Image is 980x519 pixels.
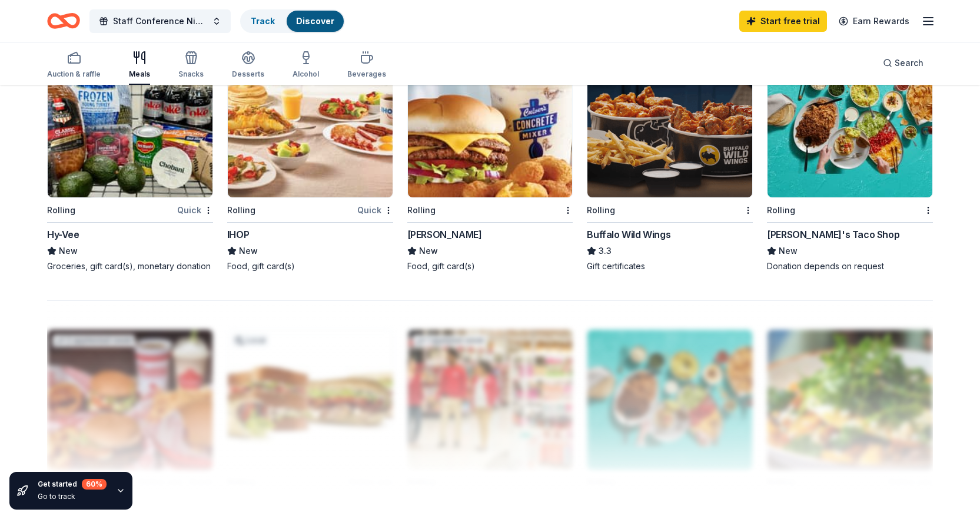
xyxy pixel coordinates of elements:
[587,57,752,197] img: Image for Buffalo Wild Wings
[178,70,204,79] div: Snacks
[895,56,923,70] span: Search
[587,203,615,217] div: Rolling
[232,46,264,85] button: Desserts
[768,57,932,197] img: Image for Fuzzy's Taco Shop
[407,57,573,272] a: Image for Culver's Rolling[PERSON_NAME]NewFood, gift card(s)
[779,244,798,258] span: New
[82,479,107,490] div: 60 %
[228,57,393,197] img: Image for IHOP
[407,227,482,242] div: [PERSON_NAME]
[587,260,753,272] div: Gift certificates
[227,227,249,242] div: IHOP
[113,14,207,28] span: Staff Conference Night Meal
[47,70,101,79] div: Auction & raffle
[178,46,204,85] button: Snacks
[293,46,319,85] button: Alcohol
[89,9,231,33] button: Staff Conference Night Meal
[129,70,150,79] div: Meals
[599,244,612,258] span: 3.3
[47,46,101,85] button: Auction & raffle
[251,16,275,26] a: Track
[767,57,933,272] a: Image for Fuzzy's Taco ShopRolling[PERSON_NAME]'s Taco ShopNewDonation depends on request
[832,11,916,32] a: Earn Rewards
[48,57,212,197] img: Image for Hy-Vee
[59,244,78,258] span: New
[227,203,255,217] div: Rolling
[767,260,933,272] div: Donation depends on request
[347,46,386,85] button: Beverages
[227,57,393,272] a: Image for IHOPRollingQuickIHOPNewFood, gift card(s)
[767,203,795,217] div: Rolling
[38,492,107,501] div: Go to track
[177,203,213,217] div: Quick
[296,16,334,26] a: Discover
[47,57,213,272] a: Image for Hy-VeeRollingQuickHy-VeeNewGroceries, gift card(s), monetary donation
[739,11,827,32] a: Start free trial
[587,57,753,272] a: Image for Buffalo Wild Wings1 applylast weekRollingBuffalo Wild Wings3.3Gift certificates
[239,244,258,258] span: New
[407,260,573,272] div: Food, gift card(s)
[293,70,319,79] div: Alcohol
[240,9,345,33] button: TrackDiscover
[408,57,573,197] img: Image for Culver's
[47,7,80,35] a: Home
[47,203,75,217] div: Rolling
[767,227,899,242] div: [PERSON_NAME]'s Taco Shop
[232,70,264,79] div: Desserts
[357,203,393,217] div: Quick
[227,260,393,272] div: Food, gift card(s)
[38,479,107,490] div: Get started
[129,46,150,85] button: Meals
[587,227,670,242] div: Buffalo Wild Wings
[407,203,436,217] div: Rolling
[47,260,213,272] div: Groceries, gift card(s), monetary donation
[419,244,438,258] span: New
[873,51,933,75] button: Search
[47,227,79,242] div: Hy-Vee
[347,70,386,79] div: Beverages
